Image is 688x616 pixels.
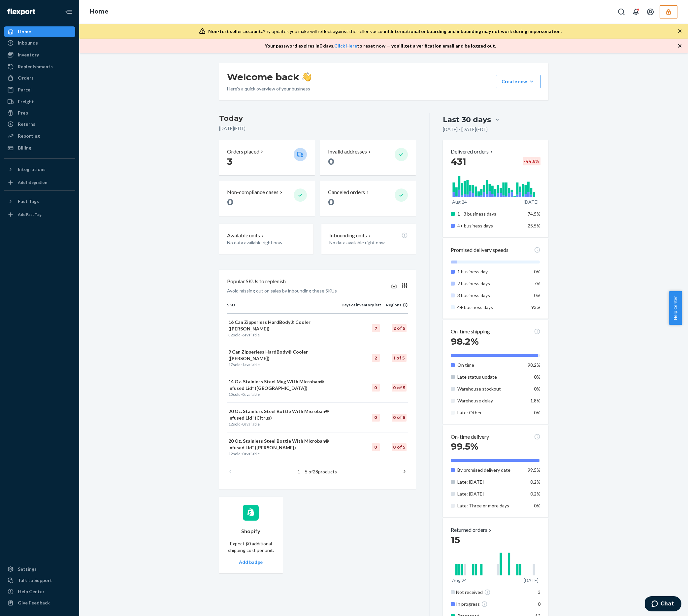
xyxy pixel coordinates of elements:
[392,443,407,451] div: 0 of 5
[219,113,416,124] h3: Today
[7,9,35,15] img: Flexport logo
[321,224,416,254] button: Inbounding unitsNo data available right now
[228,438,340,451] p: 20 Oz. Stainless Steel Bottle With Microban® Infused Lid* ([PERSON_NAME])
[18,75,34,81] div: Orders
[242,392,245,397] span: 0
[4,73,75,83] a: Orders
[381,302,408,308] div: Regions
[18,28,31,35] div: Home
[457,502,522,509] p: Late: Three or more days
[18,110,28,116] div: Prep
[4,50,75,60] a: Inventory
[4,96,75,107] a: Freight
[534,269,541,274] span: 0%
[452,199,467,205] p: Aug 24
[451,148,494,155] p: Delivered orders
[528,223,541,228] span: 25.5%
[457,409,522,416] p: Late: Other
[329,239,408,246] p: No data available right now
[328,156,334,167] span: 0
[392,414,407,422] div: 0 of 5
[4,209,75,220] a: Add Fast Tag
[84,2,114,21] ol: breadcrumbs
[219,125,416,132] p: [DATE] ( EDT )
[18,51,39,58] div: Inventory
[392,324,407,332] div: 2 of 5
[239,559,263,565] p: Add badge
[392,384,407,392] div: 0 of 5
[451,156,466,167] span: 431
[669,291,682,325] button: Help Center
[298,468,337,475] p: 1 – 5 of products
[457,386,522,392] p: Warehouse stockout
[372,384,380,392] div: 0
[227,188,278,196] p: Non-compliance cases
[534,386,541,392] span: 0%
[18,166,46,173] div: Integrations
[227,148,259,155] p: Orders placed
[452,577,467,584] p: Aug 24
[219,181,315,216] button: Non-compliance cases 0
[457,397,522,404] p: Warehouse delay
[457,211,522,217] p: 1 - 3 business days
[18,180,47,185] div: Add Integration
[451,246,508,254] p: Promised delivery speeds
[4,61,75,72] a: Replenishments
[241,528,260,535] p: Shopify
[328,148,367,155] p: Invalid addresses
[18,121,35,127] div: Returns
[534,410,541,415] span: 0%
[4,143,75,153] a: Billing
[228,332,233,337] span: 32
[228,378,340,392] p: 14 Oz. Stainless Steel Mug With Microban® Infused Lid* ([GEOGRAPHIC_DATA])
[227,239,306,246] p: No data available right now
[328,196,334,208] span: 0
[457,491,522,497] p: Late: [DATE]
[227,288,337,294] p: Avoid missing out on sales by inbounding these SKUs
[18,63,53,70] div: Replenishments
[228,408,340,421] p: 20 Oz. Stainless Steel Bottle With Microban® Infused Lid* (Citrus)
[227,278,286,285] p: Popular SKUs to replenish
[227,71,311,83] h1: Welcome back
[18,588,45,595] div: Help Center
[457,362,522,368] p: On time
[18,566,37,572] div: Settings
[4,575,75,586] button: Talk to Support
[4,119,75,129] a: Returns
[219,224,313,254] button: Available unitsNo data available right now
[4,177,75,188] a: Add Integration
[528,467,541,473] span: 99.5%
[530,479,541,485] span: 0.2%
[451,534,460,545] span: 15
[457,304,522,311] p: 4+ business days
[457,374,522,380] p: Late status update
[451,336,479,347] span: 98.2%
[538,601,541,607] span: 0
[392,354,407,362] div: 1 of 5
[228,421,340,427] p: sold · available
[227,196,233,208] span: 0
[242,362,245,367] span: 1
[456,589,524,596] div: Not received
[302,72,311,82] img: hand-wave emoji
[228,392,340,397] p: sold · available
[4,38,75,48] a: Inbounds
[227,302,342,313] th: SKU
[18,599,50,606] div: Give Feedback
[62,5,75,18] button: Close Navigation
[451,526,493,534] p: Returned orders
[320,181,416,216] button: Canceled orders 0
[228,362,340,367] p: sold · available
[457,268,522,275] p: 1 business day
[451,328,490,335] p: On-time shipping
[228,349,340,362] p: 9 Can Zipperless HardBody® Cooler ([PERSON_NAME])
[208,28,262,34] span: Non-test seller account:
[534,292,541,298] span: 0%
[451,433,489,441] p: On-time delivery
[90,8,109,15] a: Home
[530,398,541,403] span: 1.8%
[531,304,541,310] span: 93%
[227,540,275,554] p: Expect $0 additional shipping cost per unit.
